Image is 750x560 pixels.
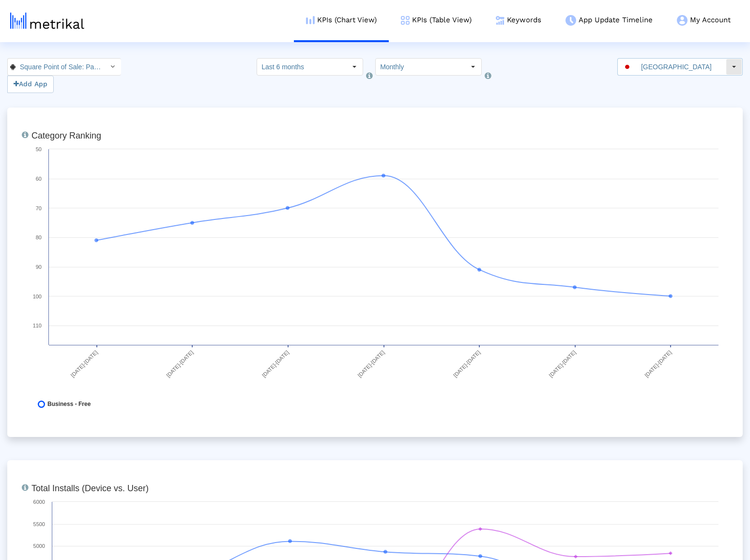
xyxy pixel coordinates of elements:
[31,131,101,140] tspan: Category Ranking
[36,264,42,270] text: 90
[47,401,91,408] span: Business - Free
[33,323,42,328] text: 110
[36,205,42,211] text: 70
[165,349,194,378] text: [DATE]-[DATE]
[548,349,577,378] text: [DATE]-[DATE]
[261,349,290,378] text: [DATE]-[DATE]
[36,146,42,152] text: 50
[7,76,54,93] button: Add App
[356,349,385,378] text: [DATE]-[DATE]
[346,59,363,75] div: Select
[566,15,576,26] img: app-update-menu-icon.png
[465,59,481,75] div: Select
[33,521,45,527] text: 5500
[70,349,99,378] text: [DATE]-[DATE]
[306,16,315,24] img: kpi-chart-menu-icon.png
[33,543,45,549] text: 5000
[33,499,45,505] text: 6000
[452,349,481,378] text: [DATE]-[DATE]
[36,176,42,182] text: 60
[677,15,688,26] img: my-account-menu-icon.png
[33,294,42,299] text: 100
[10,13,84,29] img: metrical-logo-light.png
[401,16,410,25] img: kpi-table-menu-icon.png
[31,483,149,493] tspan: Total Installs (Device vs. User)
[496,16,505,25] img: keywords.png
[643,349,673,378] text: [DATE]-[DATE]
[105,59,121,75] div: Select
[726,59,742,75] div: Select
[36,234,42,240] text: 80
